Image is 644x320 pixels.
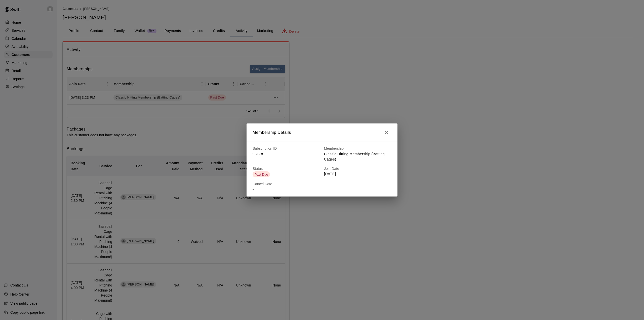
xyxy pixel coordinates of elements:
p: [DATE] [324,171,391,177]
h6: Cancel Date [253,181,320,187]
p: 98178 [253,151,320,157]
p: - [253,187,320,192]
p: Classic Hitting Membership (Batting Cages) [324,151,391,162]
h6: Status [253,166,320,172]
h6: Membership Details [253,129,291,136]
h6: Membership [324,146,391,151]
span: Past Due [253,173,270,176]
h6: Subscription ID [253,146,320,151]
h6: Join Date [324,166,391,172]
